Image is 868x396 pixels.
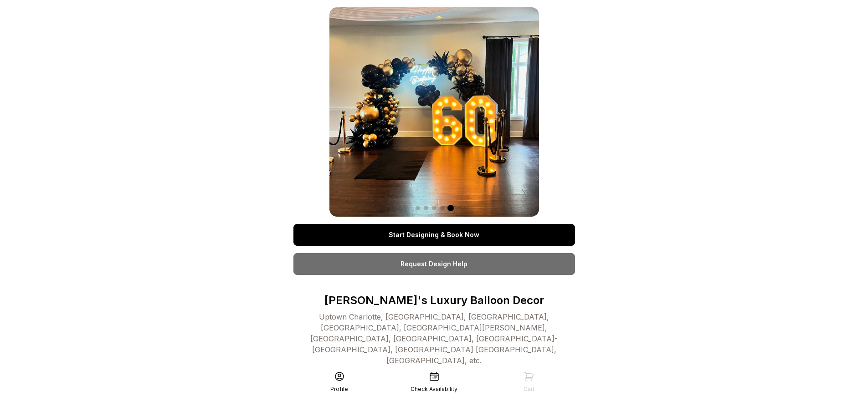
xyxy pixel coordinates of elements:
div: Cart [524,386,534,393]
div: Profile [330,386,348,393]
a: Start Designing & Book Now [293,224,575,246]
p: [PERSON_NAME]'s Luxury Balloon Decor [293,293,575,308]
a: Request Design Help [293,253,575,275]
div: Check Availability [411,386,457,393]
